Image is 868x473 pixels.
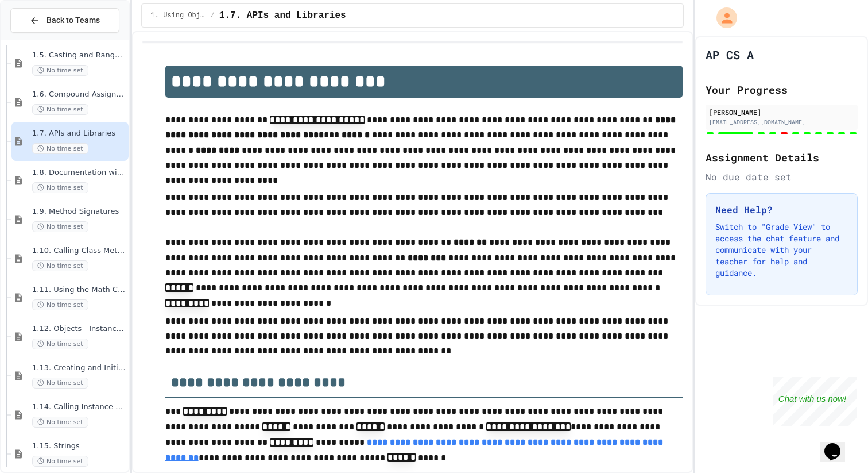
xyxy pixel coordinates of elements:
p: Switch to "Grade View" to access the chat feature and communicate with your teacher for help and ... [715,221,848,279]
h1: AP CS A [706,47,754,63]
span: 1.6. Compound Assignment Operators [32,90,126,99]
span: 1.13. Creating and Initializing Objects: Constructors [32,363,126,373]
h2: Your Progress [706,82,858,98]
span: No time set [32,417,88,428]
span: 1.9. Method Signatures [32,207,126,217]
span: No time set [32,260,88,271]
span: 1.7. APIs and Libraries [219,9,346,22]
span: No time set [32,339,88,349]
div: My Account [704,5,740,31]
span: / [211,11,215,20]
span: No time set [32,299,88,310]
h3: Need Help? [715,203,848,217]
div: No due date set [706,170,858,184]
span: 1.5. Casting and Ranges of Values [32,51,126,60]
div: [EMAIL_ADDRESS][DOMAIN_NAME] [709,118,854,126]
iframe: chat widget [820,427,857,462]
span: 1. Using Objects and Methods [151,11,206,20]
span: 1.10. Calling Class Methods [32,246,126,256]
span: Back to Teams [46,14,100,26]
span: No time set [32,378,88,389]
span: 1.8. Documentation with Comments and Preconditions [32,168,126,178]
button: Back to Teams [10,8,119,33]
span: 1.11. Using the Math Class [32,285,126,295]
span: No time set [32,65,88,76]
iframe: chat widget [773,377,857,426]
span: No time set [32,104,88,115]
div: [PERSON_NAME] [709,107,854,117]
span: No time set [32,221,88,232]
span: No time set [32,143,88,154]
span: 1.14. Calling Instance Methods [32,402,126,412]
h2: Assignment Details [706,149,858,166]
span: 1.12. Objects - Instances of Classes [32,324,126,334]
span: No time set [32,456,88,467]
span: 1.7. APIs and Libraries [32,129,126,139]
span: 1.15. Strings [32,441,126,451]
span: No time set [32,182,88,193]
